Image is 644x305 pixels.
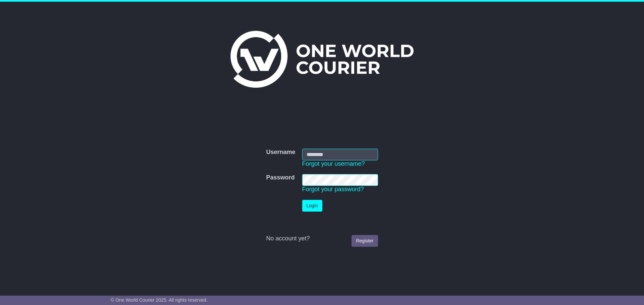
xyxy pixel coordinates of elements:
label: Password [266,174,294,181]
label: Username [266,149,295,156]
img: One World [230,31,414,88]
a: Forgot your username? [302,160,365,167]
a: Forgot your password? [302,186,364,193]
span: © One World Courier 2025. All rights reserved. [111,297,208,303]
a: Register [352,235,378,247]
div: No account yet? [266,235,378,242]
button: Login [302,200,322,212]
